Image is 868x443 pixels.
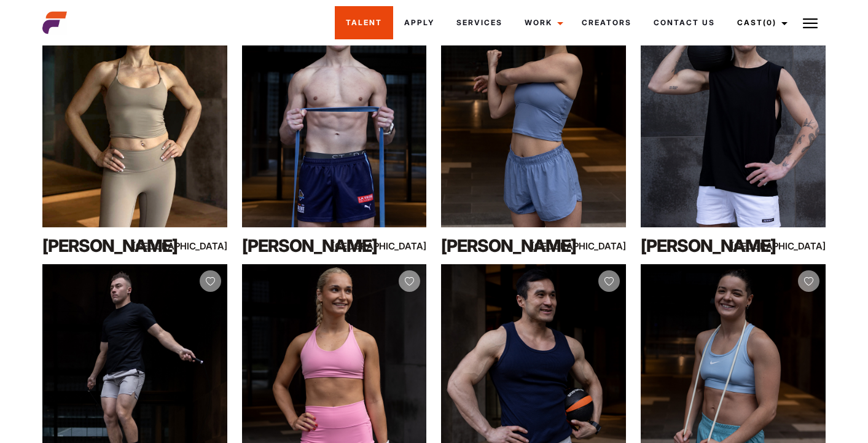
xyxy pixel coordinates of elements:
[371,238,426,254] div: [GEOGRAPHIC_DATA]
[42,10,67,35] img: cropped-aefm-brand-fav-22-square.png
[641,233,752,258] div: [PERSON_NAME]
[242,233,353,258] div: [PERSON_NAME]
[763,18,776,27] span: (0)
[441,233,552,258] div: [PERSON_NAME]
[803,16,818,31] img: Burger icon
[514,6,571,39] a: Work
[393,6,445,39] a: Apply
[726,6,795,39] a: Cast(0)
[643,6,726,39] a: Contact Us
[42,233,154,258] div: [PERSON_NAME]
[171,238,227,254] div: [GEOGRAPHIC_DATA]
[445,6,514,39] a: Services
[770,238,826,254] div: [GEOGRAPHIC_DATA]
[571,238,626,254] div: [GEOGRAPHIC_DATA]
[571,6,643,39] a: Creators
[335,6,393,39] a: Talent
